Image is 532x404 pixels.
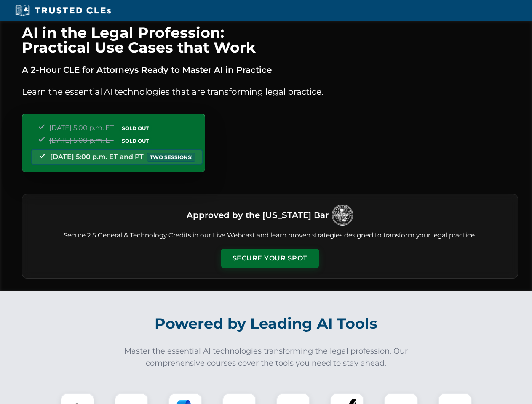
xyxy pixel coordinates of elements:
p: A 2-Hour CLE for Attorneys Ready to Master AI in Practice [22,63,518,77]
span: [DATE] 5:00 p.m. ET [49,124,114,132]
h1: AI in the Legal Profession: Practical Use Cases that Work [22,25,518,55]
p: Master the essential AI technologies transforming the legal profession. Our comprehensive courses... [119,345,414,369]
span: SOLD OUT [119,136,152,145]
span: [DATE] 5:00 p.m. ET [49,136,114,144]
button: Secure Your Spot [221,249,319,268]
h3: Approved by the [US_STATE] Bar [187,207,329,223]
p: Secure 2.5 General & Technology Credits in our Live Webcast and learn proven strategies designed ... [32,231,508,240]
p: Learn the essential AI technologies that are transforming legal practice. [22,85,518,98]
h2: Powered by Leading AI Tools [33,309,500,338]
img: Trusted CLEs [13,4,113,17]
span: SOLD OUT [119,124,152,133]
img: Logo [332,205,353,226]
